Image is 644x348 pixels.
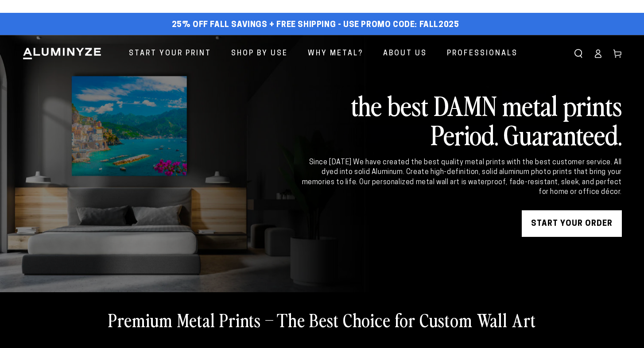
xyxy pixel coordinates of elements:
span: Why Metal? [308,47,363,60]
img: Aluminyze [22,47,102,60]
a: About Us [376,42,434,66]
div: Since [DATE] We have created the best quality metal prints with the best customer service. All dy... [300,158,622,197]
summary: Search our site [569,44,588,63]
h2: the best DAMN metal prints Period. Guaranteed. [300,90,622,149]
a: Why Metal? [301,42,370,66]
a: Professionals [440,42,524,66]
a: Start Your Print [122,42,218,66]
a: Shop By Use [225,42,295,66]
h2: Premium Metal Prints – The Best Choice for Custom Wall Art [108,308,536,331]
span: Shop By Use [231,47,288,60]
span: About Us [383,47,427,60]
span: Professionals [447,47,518,60]
a: START YOUR Order [522,210,622,237]
span: 25% off FALL Savings + Free Shipping - Use Promo Code: FALL2025 [172,20,459,30]
span: Start Your Print [129,47,211,60]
